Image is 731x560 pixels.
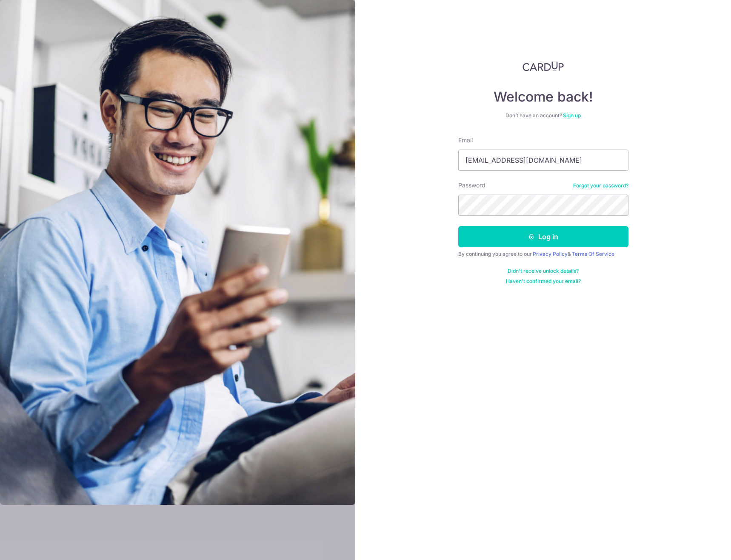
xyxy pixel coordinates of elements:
[523,61,564,71] img: CardUp Logo
[458,88,628,105] h4: Welcome back!
[506,278,581,285] a: Haven't confirmed your email?
[458,150,628,171] input: Enter your Email
[572,251,614,257] a: Terms Of Service
[458,251,628,257] div: By continuing you agree to our &
[458,181,485,189] label: Password
[563,112,581,119] a: Sign up
[533,251,568,257] a: Privacy Policy
[573,182,628,189] a: Forgot your password?
[458,226,628,247] button: Log in
[508,268,579,274] a: Didn't receive unlock details?
[458,112,628,119] div: Don’t have an account?
[458,136,473,144] label: Email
